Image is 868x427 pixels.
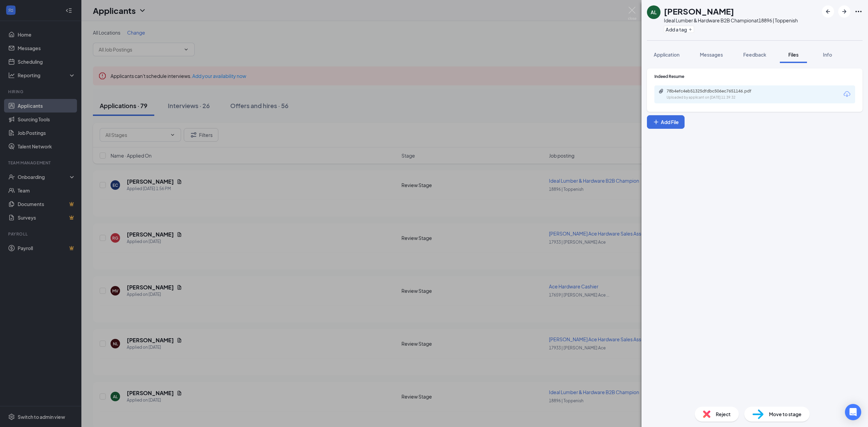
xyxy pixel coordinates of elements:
span: Move to stage [769,410,802,418]
svg: ArrowLeftNew [824,7,832,16]
svg: Plus [653,119,659,125]
svg: Plus [688,27,692,32]
span: Application [654,52,679,58]
a: Paperclip78b4efc4eb51325dfdbc506ec7651146.pdfUploaded by applicant on [DATE] 11:39:32 [658,88,768,100]
svg: ArrowRight [840,7,848,16]
span: Feedback [743,52,766,58]
span: Messages [700,52,723,58]
div: Ideal Lumber & Hardware B2B Champion at 18896 | Toppenish [664,17,798,24]
div: Indeed Resume [654,74,855,79]
div: Uploaded by applicant on [DATE] 11:39:32 [667,95,768,100]
button: PlusAdd a tag [664,26,694,33]
div: 78b4efc4eb51325dfdbc506ec7651146.pdf [667,88,762,94]
button: ArrowLeftNew [822,5,834,18]
div: Open Intercom Messenger [845,404,861,420]
svg: Download [843,90,851,98]
h1: [PERSON_NAME] [664,5,734,17]
svg: Ellipses [854,7,863,16]
span: Files [788,52,798,58]
span: Info [823,52,832,58]
svg: Paperclip [658,88,664,94]
button: Add FilePlus [647,115,685,129]
div: AL [651,9,657,16]
span: Reject [716,410,731,418]
button: ArrowRight [838,5,850,18]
